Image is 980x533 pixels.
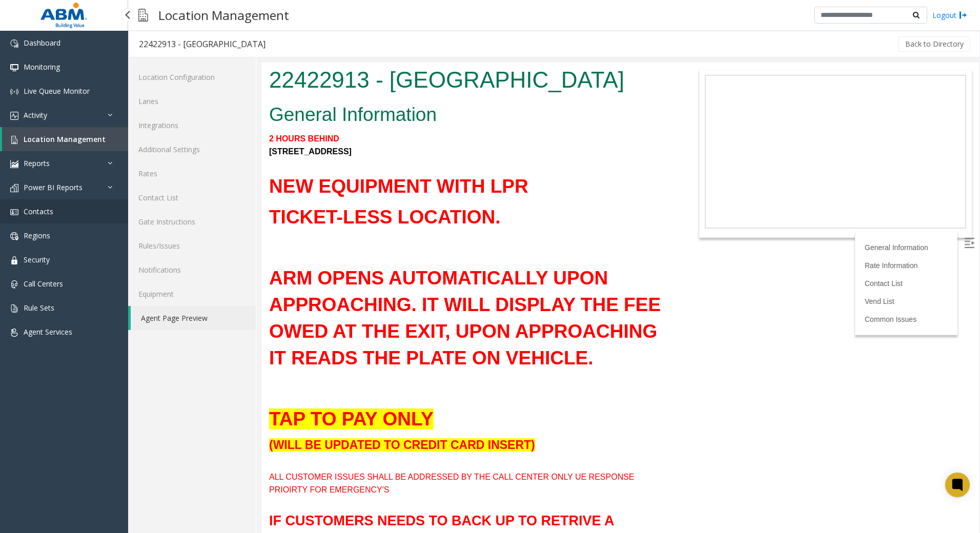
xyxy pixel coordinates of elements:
[138,3,148,28] img: pageIcon
[8,346,172,367] font: TAP TO PAY ONLY
[10,304,18,313] img: 'icon'
[932,10,967,20] a: Logout
[8,39,411,66] h2: General Information
[128,186,256,210] a: Contact List
[2,127,128,151] a: Location Management
[24,62,60,72] span: Monitoring
[24,303,54,313] span: Rule Sets
[8,450,391,524] font: IF CUSTOMERS NEEDS TO BACK UP TO RETRIVE A VALIDTION QR CODE HAVE THE CUSTOMER PULL UP TO THE RIG...
[128,258,256,282] a: Notifications
[24,38,60,48] span: Dashboard
[8,205,399,305] font: ARM OPENS AUTOMATICALLY UPON APPROACHING. IT WILL DISPLAY THE FEE OWED AT THE EXIT, UPON APPROACH...
[10,232,18,240] img: 'icon'
[24,255,50,264] span: Security
[24,327,72,337] span: Agent Services
[128,282,256,306] a: Equipment
[899,36,970,52] button: Back to Directory
[8,2,411,33] h1: 22422913 - [GEOGRAPHIC_DATA]
[703,175,713,186] img: Open/Close Sidebar Menu
[128,113,256,137] a: Integrations
[603,181,667,189] a: General Information
[153,3,294,28] h3: Location Management
[128,89,256,113] a: Lanes
[24,182,83,192] span: Power BI Reports
[128,137,256,161] a: Additional Settings
[603,199,657,207] a: Rate Information
[10,184,18,192] img: 'icon'
[128,65,256,89] a: Location Configuration
[8,113,267,134] font: NEW EQUIPMENT WITH LPR
[24,110,47,120] span: Activity
[24,158,50,168] span: Reports
[128,210,256,234] a: Gate Instructions
[10,64,18,72] img: 'icon'
[8,85,90,93] b: [STREET_ADDRESS]
[24,231,50,240] span: Regions
[603,253,655,261] a: Common Issues
[603,217,641,225] a: Contact List
[128,234,256,258] a: Rules/Issues
[24,134,106,144] span: Location Management
[10,39,18,48] img: 'icon'
[10,208,18,216] img: 'icon'
[8,72,78,80] font: 2 HOURS BEHIND
[24,279,63,289] span: Call Centers
[24,86,90,96] span: Live Queue Monitor
[10,112,18,120] img: 'icon'
[8,410,373,432] font: ALL CUSTOMER ISSUES SHALL BE ADDRESSED BY THE CALL CENTER ONLY UE RESPONSE PRIOIRTY FOR EMERGENCY'S
[10,256,18,264] img: 'icon'
[24,207,53,216] span: Contacts
[10,280,18,289] img: 'icon'
[603,235,633,243] a: Vend List
[10,136,18,144] img: 'icon'
[10,329,18,337] img: 'icon'
[139,37,266,51] div: 22422913 - [GEOGRAPHIC_DATA]
[128,161,256,186] a: Rates
[959,10,967,20] img: logout
[10,88,18,96] img: 'icon'
[10,160,18,168] img: 'icon'
[8,144,239,165] font: TICKET-LESS LOCATION.
[131,306,256,330] a: Agent Page Preview
[8,376,274,389] font: (WILL BE UPDATED TO CREDIT CARD INSERT)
